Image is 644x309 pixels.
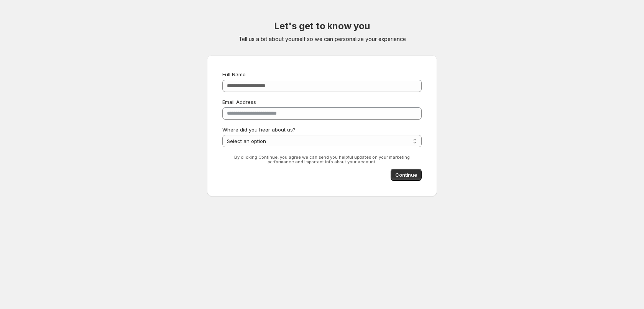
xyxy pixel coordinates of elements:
[238,35,406,43] p: Tell us a bit about yourself so we can personalize your experience
[395,171,417,179] span: Continue
[222,127,296,133] span: Where did you hear about us?
[222,155,422,164] p: By clicking Continue, you agree we can send you helpful updates on your marketing performance and...
[222,99,256,105] span: Email Address
[391,169,422,181] button: Continue
[222,71,246,77] span: Full Name
[274,20,370,32] h2: Let's get to know you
